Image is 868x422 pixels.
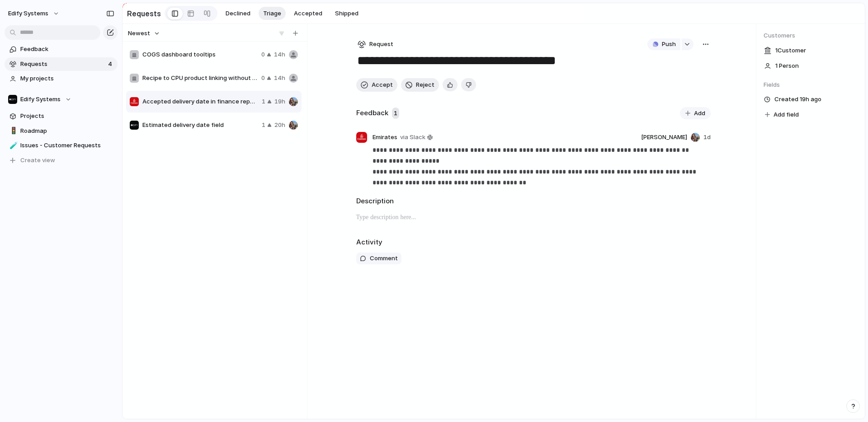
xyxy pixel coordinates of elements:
[20,156,55,165] span: Create view
[20,45,114,54] span: Feedback
[8,127,17,136] button: 🚦
[5,72,118,85] a: My projects
[127,28,161,39] button: Newest
[703,133,711,142] span: 1d
[263,9,281,18] span: Triage
[5,124,118,138] a: 🚦Roadmap
[392,108,399,119] span: 1
[356,253,401,264] button: Comment
[764,80,858,89] span: Fields
[226,9,250,18] span: Declined
[372,80,393,89] span: Accept
[5,154,118,167] button: Create view
[289,7,327,20] button: Accepted
[9,141,16,151] div: 🧪
[400,133,425,142] span: via Slack
[20,141,114,150] span: Issues - Customer Requests
[128,29,150,38] span: Newest
[356,108,388,118] h2: Feedback
[5,93,118,106] button: Edify Systems
[127,8,161,19] h2: Requests
[369,40,393,49] span: Request
[221,7,255,20] button: Declined
[142,50,258,59] span: COGS dashboard tooltips
[261,50,265,59] span: 0
[142,74,258,83] span: Recipe to CPU product linking without Production requirement
[398,132,434,143] a: via Slack
[20,74,114,83] span: My projects
[9,126,16,136] div: 🚦
[108,60,114,69] span: 4
[8,9,48,18] span: Edify Systems
[356,38,395,50] button: Request
[680,107,711,120] button: Add
[330,7,363,20] button: Shipped
[8,141,17,150] button: 🧪
[5,57,118,71] a: Requests4
[401,78,439,92] button: Reject
[274,121,285,130] span: 20h
[356,78,397,92] button: Accept
[764,109,800,121] button: Add field
[20,95,61,104] span: Edify Systems
[20,127,114,136] span: Roadmap
[774,110,799,119] span: Add field
[20,112,114,121] span: Projects
[373,133,397,142] span: Emirates
[142,121,258,130] span: Estimated delivery date field
[274,50,285,59] span: 14h
[5,42,118,56] a: Feedback
[416,80,434,89] span: Reject
[261,74,265,83] span: 0
[20,60,105,69] span: Requests
[294,9,322,18] span: Accepted
[335,9,359,18] span: Shipped
[647,38,680,50] button: Push
[274,74,285,83] span: 14h
[142,97,258,106] span: Accepted delivery date in finance report
[262,121,265,130] span: 1
[259,7,286,20] button: Triage
[274,97,285,106] span: 19h
[775,61,799,70] span: 1 Person
[356,196,711,206] h2: Description
[4,6,64,21] button: Edify Systems
[370,254,398,263] span: Comment
[774,95,821,104] span: Created 19h ago
[5,109,118,123] a: Projects
[262,97,265,106] span: 1
[764,31,858,40] span: Customers
[641,133,687,142] span: [PERSON_NAME]
[356,237,382,248] h2: Activity
[694,109,705,118] span: Add
[5,139,118,152] a: 🧪Issues - Customer Requests
[662,40,676,49] span: Push
[775,46,806,55] span: 1 Customer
